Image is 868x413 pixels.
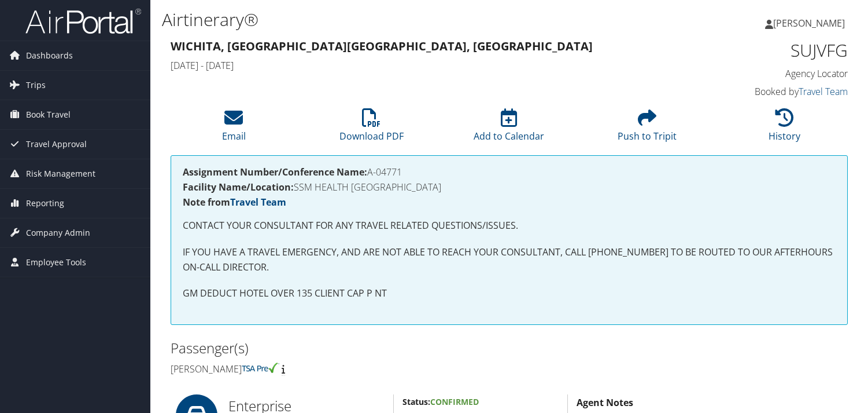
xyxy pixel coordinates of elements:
[183,182,836,192] h4: SSM HEALTH [GEOGRAPHIC_DATA]
[183,167,836,177] h4: A-04771
[183,245,836,275] p: IF YOU HAVE A TRAVEL EMERGENCY, AND ARE NOT ABLE TO REACH YOUR CONSULTANT, CALL [PHONE_NUMBER] TO...
[183,196,286,209] strong: Note from
[474,115,544,142] a: Add to Calendar
[692,38,848,63] h1: SUJVFG
[25,8,141,35] img: airportal-logo.png
[769,115,800,142] a: History
[222,115,246,142] a: Email
[692,85,848,98] h4: Booked by
[402,396,430,407] strong: Status:
[26,130,87,159] span: Travel Approval
[26,41,73,70] span: Dashboards
[183,286,836,301] p: GM DEDUCT HOTEL OVER 135 CLIENT CAP P NT
[171,363,501,375] h4: [PERSON_NAME]
[26,100,71,129] span: Book Travel
[26,189,64,218] span: Reporting
[230,196,286,209] a: Travel Team
[171,59,674,72] h4: [DATE] - [DATE]
[26,248,86,277] span: Employee Tools
[430,396,479,407] span: Confirmed
[577,396,633,409] strong: Agent Notes
[171,38,593,54] strong: Wichita, [GEOGRAPHIC_DATA] [GEOGRAPHIC_DATA], [GEOGRAPHIC_DATA]
[26,159,95,188] span: Risk Management
[183,218,836,233] p: CONTACT YOUR CONSULTANT FOR ANY TRAVEL RELATED QUESTIONS/ISSUES.
[162,8,625,32] h1: Airtinerary®
[242,363,279,373] img: tsa-precheck.png
[692,67,848,80] h4: Agency Locator
[183,181,294,193] strong: Facility Name/Location:
[339,115,404,142] a: Download PDF
[26,71,46,100] span: Trips
[765,6,856,41] a: [PERSON_NAME]
[171,338,501,358] h2: Passenger(s)
[773,17,845,30] span: [PERSON_NAME]
[183,166,367,178] strong: Assignment Number/Conference Name:
[618,115,677,142] a: Push to Tripit
[26,218,90,247] span: Company Admin
[799,85,848,98] a: Travel Team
